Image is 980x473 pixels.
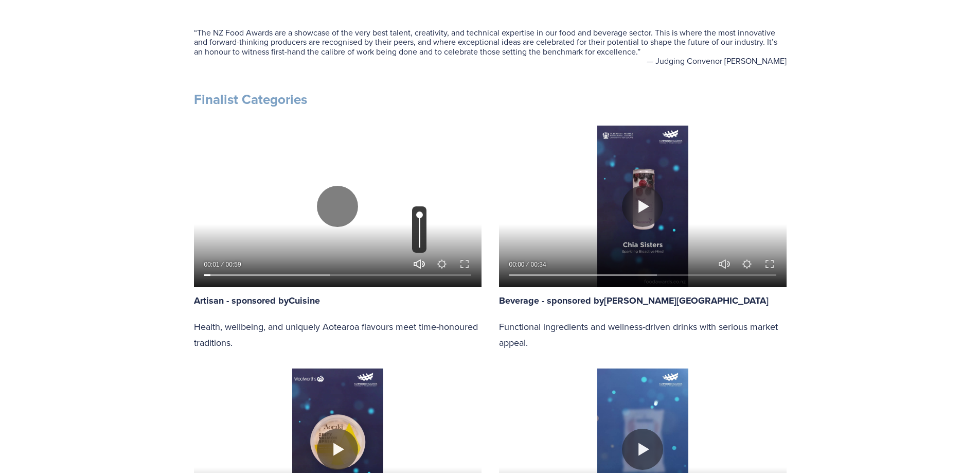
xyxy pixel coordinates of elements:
span: “ [194,27,197,38]
strong: [PERSON_NAME][GEOGRAPHIC_DATA] [604,294,769,307]
button: Play [317,429,358,470]
span: ” [637,46,640,57]
blockquote: The NZ Food Awards are a showcase of the very best talent, creativity, and technical expertise in... [194,28,787,56]
div: Current time [509,259,527,270]
strong: Cuisine [289,294,320,307]
div: Duration [222,259,244,270]
a: [PERSON_NAME][GEOGRAPHIC_DATA] [604,294,769,307]
p: Health, wellbeing, and uniquely Aotearoa flavours meet time-honoured traditions. [194,319,482,351]
strong: Artisan - sponsored by [194,294,289,307]
strong: Beverage - sponsored by [499,294,604,307]
input: Seek [509,272,776,279]
input: Seek [204,272,471,279]
a: Cuisine [289,294,320,307]
p: Functional ingredients and wellness-driven drinks with serious market appeal. [499,319,787,351]
button: Play [622,429,663,470]
strong: Finalist Categories [194,90,307,109]
div: Current time [204,259,222,270]
button: Play [622,186,663,227]
div: Duration [527,259,549,270]
input: Volume [412,206,426,253]
figcaption: — Judging Convenor [PERSON_NAME] [194,56,787,65]
button: Pause [317,186,358,227]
